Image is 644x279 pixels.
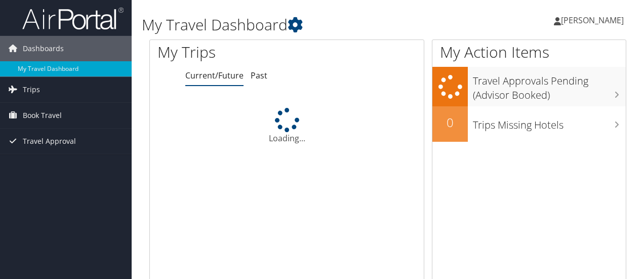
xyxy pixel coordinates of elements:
a: Past [251,70,267,81]
a: [PERSON_NAME] [554,5,634,35]
h1: My Travel Dashboard [142,14,470,35]
span: Travel Approval [23,129,76,154]
h3: Trips Missing Hotels [473,113,626,132]
a: Current/Future [185,70,244,81]
img: airportal-logo.png [22,7,124,30]
a: Travel Approvals Pending (Advisor Booked) [432,67,626,106]
h1: My Trips [157,42,302,63]
h3: Travel Approvals Pending (Advisor Booked) [473,69,626,102]
span: [PERSON_NAME] [561,15,624,26]
span: Book Travel [23,103,62,128]
a: 0Trips Missing Hotels [432,106,626,142]
div: Loading... [150,108,424,144]
span: Dashboards [23,36,64,61]
span: Trips [23,77,40,102]
h1: My Action Items [432,42,626,63]
h2: 0 [432,114,468,131]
